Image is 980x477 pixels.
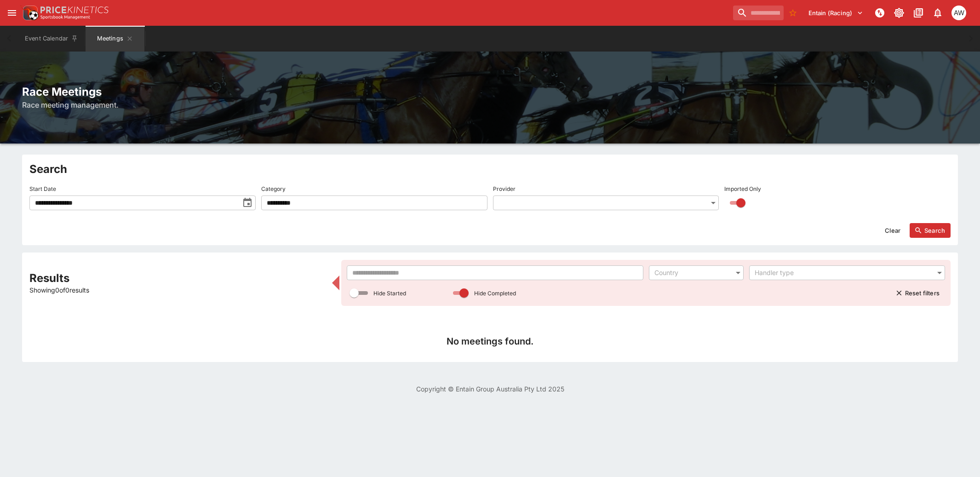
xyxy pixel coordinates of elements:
div: Country [654,268,729,277]
h2: Race Meetings [22,85,958,99]
button: Search [910,223,951,238]
p: Showing 0 of 0 results [29,285,327,295]
button: Clear [879,223,906,238]
button: Reset filters [890,286,945,300]
img: PriceKinetics [40,6,109,13]
h6: Race meeting management. [22,99,958,110]
input: search [733,6,784,20]
button: open drawer [4,5,20,21]
p: Category [261,185,286,193]
button: Documentation [910,5,927,21]
h4: No meetings found. [37,335,943,347]
button: Toggle light/dark mode [891,5,907,21]
h2: Results [29,271,327,285]
h2: Search [29,162,951,176]
button: NOT Connected to PK [871,5,888,21]
p: Hide Started [373,289,406,297]
button: No Bookmarks [785,6,800,20]
button: Amanda Whitta [949,3,969,23]
p: Imported Only [724,185,761,193]
img: PriceKinetics Logo [20,4,39,22]
p: Provider [493,185,516,193]
button: Meetings [86,26,144,52]
img: Sportsbook Management [40,15,90,19]
div: Amanda Whitta [951,6,966,20]
p: Hide Completed [474,289,516,297]
button: Event Calendar [19,26,84,52]
div: Handler type [755,268,930,277]
button: Notifications [929,5,946,21]
p: Start Date [29,185,56,193]
button: Select Tenant [803,6,869,20]
button: toggle date time picker [239,195,256,211]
